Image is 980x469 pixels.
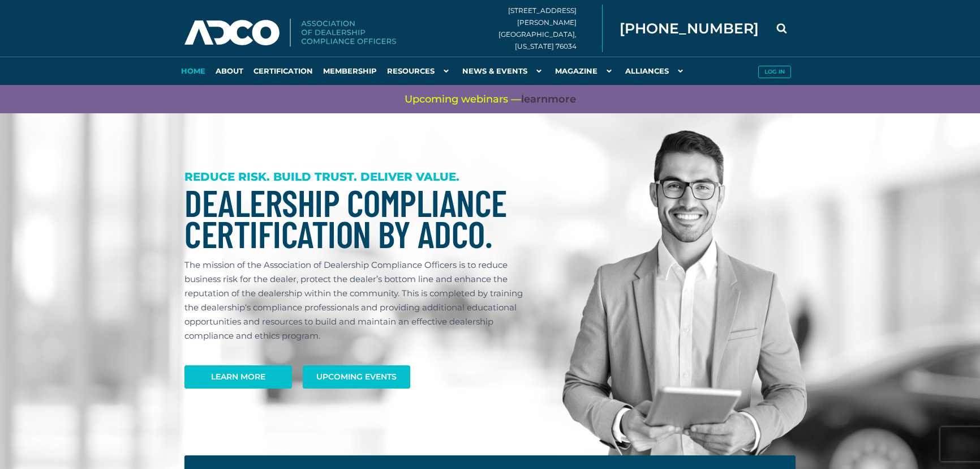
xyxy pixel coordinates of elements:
[521,92,576,106] a: learnmore
[457,57,550,85] a: News & Events
[303,365,410,389] a: Upcoming Events
[184,365,292,389] a: Learn More
[184,19,396,47] img: Association of Dealership Compliance Officers logo
[758,66,791,78] button: Log in
[210,57,248,85] a: About
[405,92,576,106] span: Upcoming webinars —
[318,57,382,85] a: Membership
[550,57,620,85] a: Magazine
[248,57,318,85] a: Certification
[184,258,534,343] p: The mission of the Association of Dealership Compliance Officers is to reduce business risk for t...
[184,187,534,249] h1: Dealership Compliance Certification by ADCO.
[620,57,691,85] a: Alliances
[521,93,548,105] span: learn
[620,22,759,36] span: [PHONE_NUMBER]
[382,57,457,85] a: Resources
[753,57,796,85] a: Log in
[498,5,603,52] div: [STREET_ADDRESS][PERSON_NAME] [GEOGRAPHIC_DATA], [US_STATE] 76034
[184,170,534,184] h3: REDUCE RISK. BUILD TRUST. DELIVER VALUE.
[176,57,210,85] a: Home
